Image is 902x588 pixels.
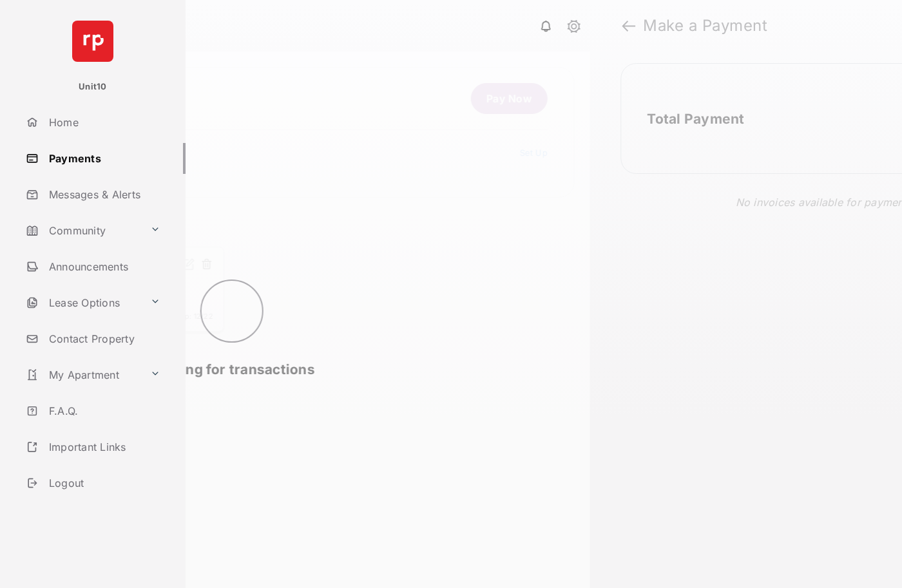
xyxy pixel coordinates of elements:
[21,215,145,246] a: Community
[21,359,145,390] a: My Apartment
[643,18,767,33] strong: Make a Payment
[21,395,186,426] a: F.A.Q.
[21,251,186,282] a: Announcements
[72,21,113,62] img: svg+xml;base64,PHN2ZyB4bWxucz0iaHR0cDovL3d3dy53My5vcmcvMjAwMC9zdmciIHdpZHRoPSI2NCIgaGVpZ2h0PSI2NC...
[149,361,315,377] span: Looking for transactions
[21,432,166,462] a: Important Links
[647,111,744,127] h2: Total Payment
[21,179,186,210] a: Messages & Alerts
[21,287,145,318] a: Lease Options
[79,81,107,93] p: Unit10
[21,323,186,354] a: Contact Property
[21,107,186,138] a: Home
[21,468,186,498] a: Logout
[21,143,186,174] a: Payments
